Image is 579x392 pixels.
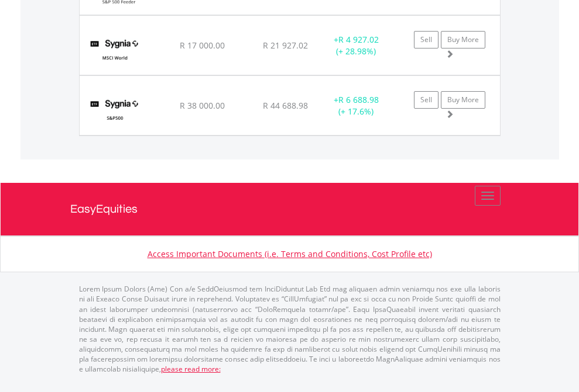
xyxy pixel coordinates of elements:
[79,284,501,374] p: Lorem Ipsum Dolors (Ame) Con a/e SeddOeiusmod tem InciDiduntut Lab Etd mag aliquaen admin veniamq...
[180,100,225,111] span: R 38 000.00
[85,91,145,132] img: TFSA.SYG500.png
[441,31,485,48] a: Buy More
[263,40,308,51] span: R 21 927.02
[180,40,225,51] span: R 17 000.00
[85,30,145,72] img: TFSA.SYGWD.png
[441,91,485,109] a: Buy More
[414,91,438,109] a: Sell
[320,34,393,57] div: + (+ 28.98%)
[414,31,438,48] a: Sell
[320,94,393,117] div: + (+ 17.6%)
[338,94,379,105] span: R 6 688.98
[338,34,379,45] span: R 4 927.02
[148,248,432,259] a: Access Important Documents (i.e. Terms and Conditions, Cost Profile etc)
[161,364,221,374] a: please read more:
[70,183,509,235] a: EasyEquities
[263,100,308,111] span: R 44 688.98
